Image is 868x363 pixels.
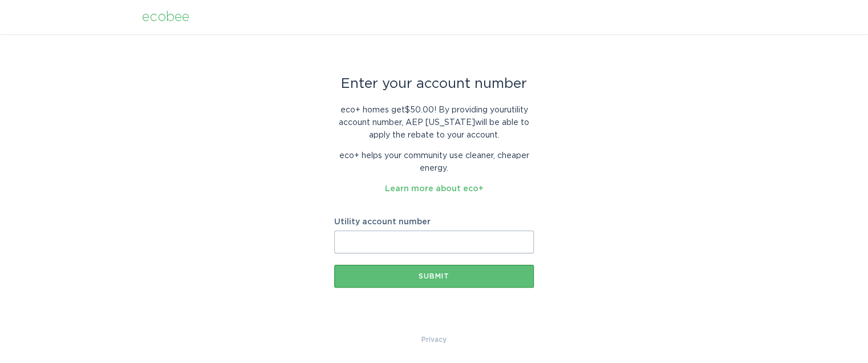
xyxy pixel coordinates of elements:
div: Submit [340,273,528,280]
p: eco+ homes get $50.00 ! By providing your utility account number , AEP [US_STATE] will be able to... [334,104,534,142]
label: Utility account number [334,218,534,226]
p: eco+ helps your community use cleaner, cheaper energy. [334,150,534,175]
div: Enter your account number [334,78,534,90]
a: Learn more about eco+ [385,185,484,193]
button: Submit [334,265,534,288]
div: ecobee [142,11,189,23]
a: Privacy Policy & Terms of Use [421,333,447,346]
